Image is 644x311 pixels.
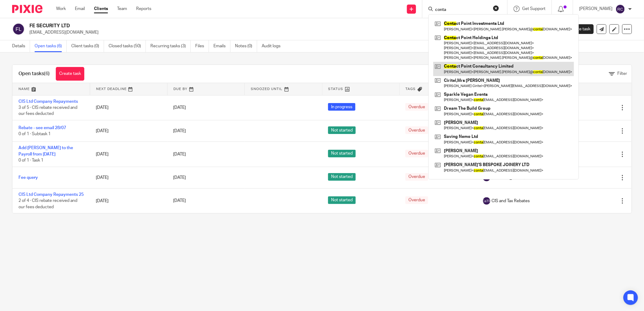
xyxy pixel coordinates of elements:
a: Reports [136,6,151,12]
span: CIS and Tax Rebates [492,198,530,204]
a: Notes (0) [235,40,257,52]
a: CIS Ltd Company Repayments 25 [18,192,84,197]
a: Files [195,40,209,52]
img: Pixie [12,5,42,13]
span: 0 of 1 · Task 1 [18,158,43,162]
td: [DATE] [90,142,167,167]
td: [DATE] [90,167,167,188]
h1: Open tasks [18,71,50,77]
span: 2 of 4 · CIS rebate received and our fees deducted [18,199,77,209]
span: Overdue [405,150,428,157]
h2: FE SECURITY LTD [29,23,445,29]
a: Recurring tasks (3) [150,40,191,52]
span: (6) [44,71,50,76]
span: Overdue [405,173,428,181]
img: svg%3E [615,4,625,14]
span: Not started [328,196,356,204]
span: Get Support [522,7,545,11]
span: Not started [328,150,356,157]
span: Snoozed Until [251,87,283,91]
span: Not started [328,126,356,134]
span: [DATE] [173,152,186,156]
a: Add [PERSON_NAME] to the Payroll from [DATE] [18,146,73,156]
span: 3 of 5 · CIS rebate received and our fees deducted [18,105,77,116]
span: Not started [328,173,356,181]
img: svg%3E [483,197,490,205]
a: Emails [213,40,230,52]
a: Client tasks (0) [71,40,104,52]
p: [PERSON_NAME] [579,6,612,12]
span: Tags [406,87,416,91]
a: Email [75,6,85,12]
span: [DATE] [173,199,186,203]
a: Fee query [18,176,38,180]
span: In progress [328,103,355,111]
span: Filter [617,72,627,76]
a: Create task [56,67,84,81]
span: [DATE] [173,105,186,110]
a: Rebate - see email 28/07 [18,126,66,130]
span: [DATE] [173,176,186,180]
a: Clients [94,6,108,12]
a: Work [56,6,66,12]
td: [DATE] [90,189,167,213]
a: Team [117,6,127,12]
span: Overdue [405,103,428,111]
td: [DATE] [90,95,167,120]
a: Audit logs [262,40,285,52]
p: [EMAIL_ADDRESS][DOMAIN_NAME] [29,29,549,35]
a: Closed tasks (50) [109,40,146,52]
a: Details [12,40,30,52]
span: Overdue [405,126,428,134]
span: Status [328,87,344,91]
a: CIS Ltd Company Repayments [18,99,78,104]
img: svg%3E [12,23,25,35]
td: [DATE] [90,120,167,142]
button: Clear [493,5,499,11]
span: 0 of 1 · Subtask 1 [18,132,51,136]
a: Open tasks (6) [35,40,67,52]
span: Overdue [405,196,428,204]
input: Search [434,7,489,13]
span: [DATE] [173,129,186,133]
